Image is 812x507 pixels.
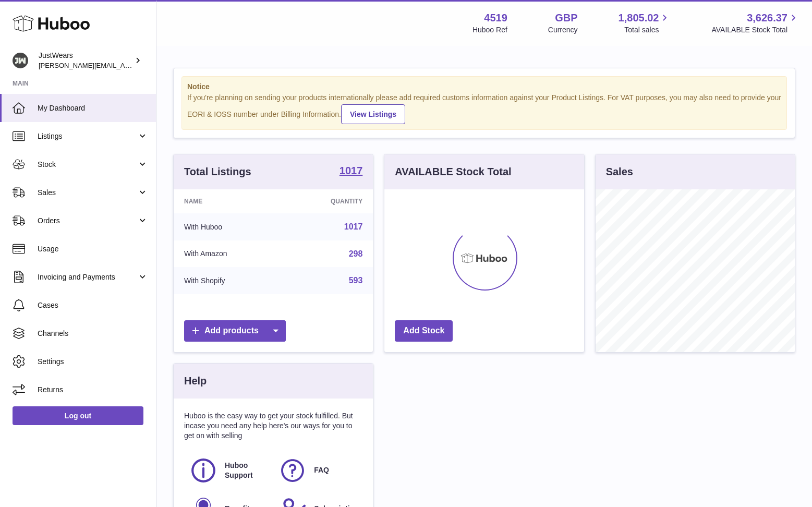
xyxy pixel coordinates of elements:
[38,272,137,282] span: Invoicing and Payments
[38,103,148,113] span: My Dashboard
[184,165,251,179] h3: Total Listings
[619,11,659,25] span: 1,805.02
[189,456,268,485] a: Huboo Support
[711,25,799,35] span: AVAILABLE Stock Total
[349,276,363,285] a: 593
[283,189,373,213] th: Quantity
[174,213,283,240] td: With Huboo
[174,189,283,213] th: Name
[624,25,671,35] span: Total sales
[13,406,143,425] a: Log out
[278,456,357,485] a: FAQ
[225,461,267,480] span: Huboo Support
[187,93,781,124] div: If you're planning on sending your products internationally please add required customs informati...
[38,188,137,198] span: Sales
[349,249,363,258] a: 298
[184,374,207,388] h3: Help
[38,160,137,170] span: Stock
[747,11,787,25] span: 3,626.37
[184,411,362,441] p: Huboo is the easy way to get your stock fulfilled. But incase you need any help here's our ways f...
[484,11,507,25] strong: 4519
[619,11,671,35] a: 1,805.02 Total sales
[341,104,405,124] a: View Listings
[340,165,363,176] strong: 1017
[38,216,137,226] span: Orders
[395,165,511,179] h3: AVAILABLE Stock Total
[13,53,28,68] img: josh@just-wears.com
[38,131,137,141] span: Listings
[39,61,209,69] span: [PERSON_NAME][EMAIL_ADDRESS][DOMAIN_NAME]
[606,165,633,179] h3: Sales
[38,329,148,339] span: Channels
[39,51,132,70] div: JustWears
[344,222,363,231] a: 1017
[472,25,507,35] div: Huboo Ref
[38,385,148,395] span: Returns
[174,240,283,268] td: With Amazon
[38,300,148,310] span: Cases
[38,244,148,254] span: Usage
[548,25,578,35] div: Currency
[314,465,329,475] span: FAQ
[555,11,577,25] strong: GBP
[38,357,148,367] span: Settings
[395,320,453,342] a: Add Stock
[184,320,286,342] a: Add products
[187,82,781,92] strong: Notice
[174,267,283,294] td: With Shopify
[340,165,363,178] a: 1017
[711,11,799,35] a: 3,626.37 AVAILABLE Stock Total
